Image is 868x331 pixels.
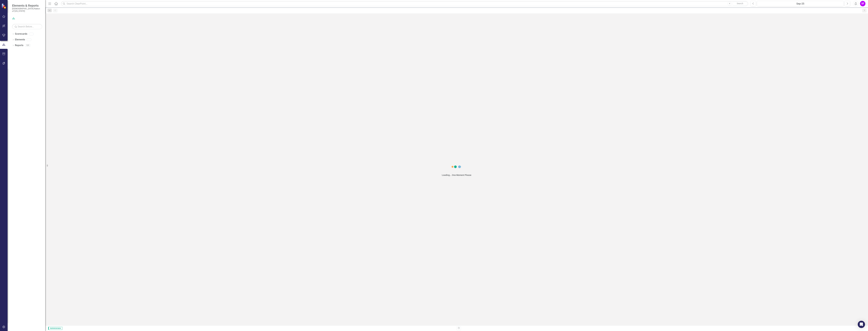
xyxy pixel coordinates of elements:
div: Loading... One Moment Please [442,174,471,177]
button: Sep-25 [757,1,844,6]
button: Search [732,2,747,6]
a: Scorecards [15,32,27,36]
input: Search Below... [12,24,42,29]
span: Elements & Reports [12,4,42,7]
span: Search [737,2,743,5]
small: [DEMOGRAPHIC_DATA] Nation of [US_STATE] [12,7,42,12]
div: Sep-25 [758,2,843,6]
a: Elements [15,38,25,41]
button: SF [860,1,865,6]
div: Open Intercom Messenger [858,321,865,328]
span: Administrator [48,327,62,330]
img: ClearPoint Strategy [2,3,7,9]
div: 131 [25,44,31,47]
a: Reports [15,44,23,47]
input: Search ClearPoint... [61,1,748,6]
